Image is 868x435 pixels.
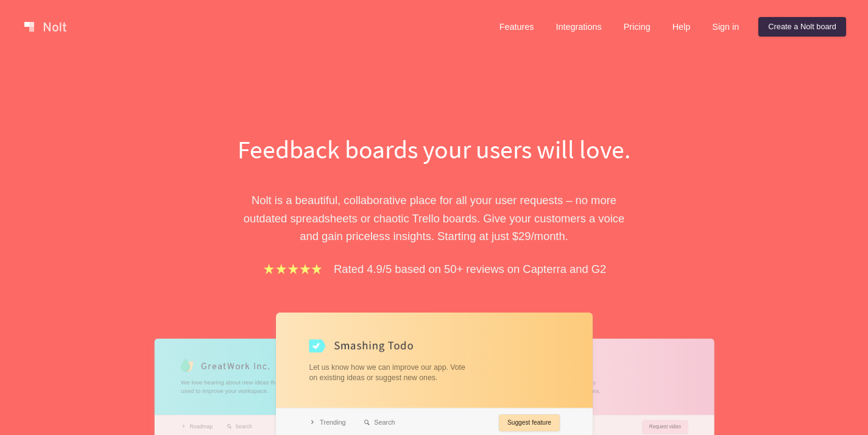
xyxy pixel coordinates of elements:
a: Create a Nolt board [758,17,846,37]
p: Rated 4.9/5 based on 50+ reviews on Capterra and G2 [334,260,606,278]
a: Help [663,17,700,37]
a: Integrations [546,17,611,37]
a: Pricing [614,17,660,37]
a: Features [490,17,544,37]
h1: Feedback boards your users will love. [224,132,644,167]
a: Sign in [702,17,749,37]
img: stars.b067e34983.png [262,262,324,276]
p: Nolt is a beautiful, collaborative place for all your user requests – no more outdated spreadshee... [224,191,644,245]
